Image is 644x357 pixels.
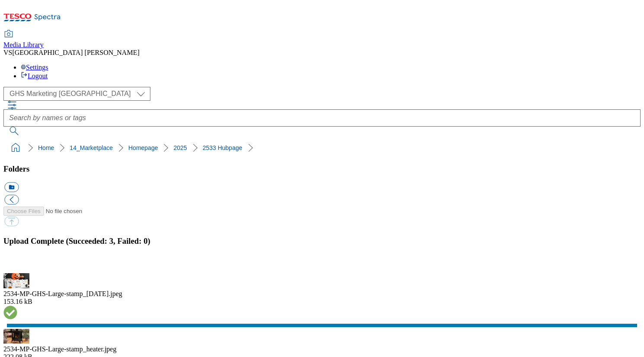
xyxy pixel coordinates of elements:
h3: Upload Complete (Succeeded: 3, Failed: 0) [3,236,641,246]
div: 2534-MP-GHS-Large-stamp_heater.jpeg [3,345,641,353]
h3: Folders [3,164,641,174]
span: Media Library [3,41,44,48]
a: Home [38,144,54,151]
nav: breadcrumb [3,140,641,156]
a: Media Library [3,31,44,49]
a: 14_Marketplace [70,144,113,151]
span: [GEOGRAPHIC_DATA] [PERSON_NAME] [12,49,139,56]
a: home [9,141,22,155]
img: preview [3,329,29,344]
a: Logout [21,72,48,80]
a: 2533 Hubpage [203,144,242,151]
div: 153.16 kB [3,298,641,306]
img: preview [3,273,29,288]
a: Homepage [128,144,158,151]
a: 2025 [173,144,187,151]
input: Search by names or tags [3,109,641,127]
span: VS [3,49,12,56]
div: 2534-MP-GHS-Large-stamp_[DATE].jpeg [3,290,641,298]
a: Settings [21,64,48,71]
